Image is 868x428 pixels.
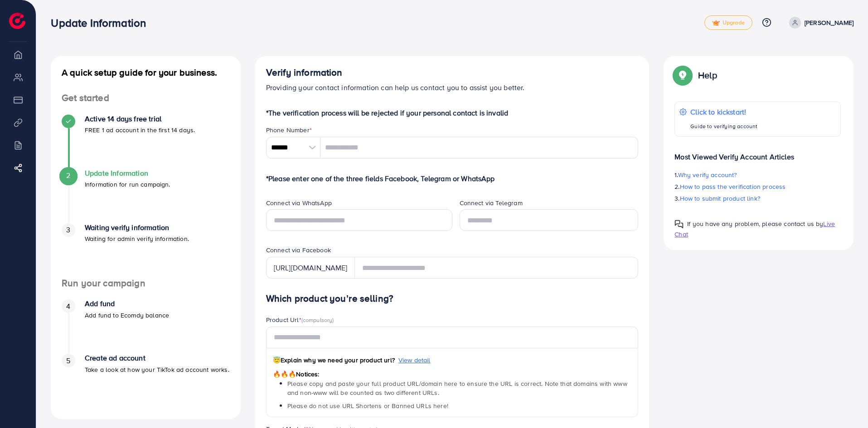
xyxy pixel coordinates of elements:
[85,115,195,123] h4: Active 14 days free trial
[51,169,241,223] li: Update Information
[51,223,241,278] li: Waiting verify information
[51,67,241,78] h4: A quick setup guide for your business.
[674,144,841,162] p: Most Viewed Verify Account Articles
[712,19,745,26] span: Upgrade
[51,92,241,104] h4: Get started
[460,198,523,207] label: Connect via Telegram
[680,194,760,203] span: How to submit product link?
[51,354,241,408] li: Create ad account
[266,245,331,255] label: Connect via Facebook
[266,173,639,184] p: *Please enter one of the three fields Facebook, Telegram or WhatsApp
[301,316,334,324] span: (compulsory)
[9,13,25,29] img: logo
[266,67,639,78] h4: Verify information
[51,278,241,289] h4: Run your campaign
[51,16,153,29] h3: Update Information
[287,379,627,397] span: Please copy and paste your full product URL/domain here to ensure the URL is correct. Note that d...
[85,125,195,135] p: FREE 1 ad account in the first 14 days.
[712,20,720,26] img: tick
[266,315,334,324] label: Product Url
[273,356,395,365] span: Explain why we need your product url?
[678,170,737,179] span: Why verify account?
[66,301,70,312] span: 4
[85,310,169,321] p: Add fund to Ecomdy balance
[85,179,170,190] p: Information for run campaign.
[680,182,786,191] span: How to pass the verification process
[51,299,241,354] li: Add fund
[85,364,229,375] p: Take a look at how your TikTok ad account works.
[698,70,717,81] p: Help
[66,356,70,366] span: 5
[85,299,169,308] h4: Add fund
[674,193,841,204] p: 3.
[786,17,853,29] a: [PERSON_NAME]
[266,257,355,279] div: [URL][DOMAIN_NAME]
[674,169,841,180] p: 1.
[805,17,853,28] p: [PERSON_NAME]
[674,67,691,83] img: Popup guide
[66,170,70,181] span: 2
[273,356,281,365] span: 😇
[66,225,70,235] span: 3
[85,169,170,178] h4: Update Information
[690,121,757,132] p: Guide to verifying account
[51,115,241,169] li: Active 14 days free trial
[266,125,312,135] label: Phone Number
[287,401,448,410] span: Please do not use URL Shortens or Banned URLs here!
[85,223,189,232] h4: Waiting verify information
[266,198,332,207] label: Connect via WhatsApp
[85,354,229,362] h4: Create ad account
[674,220,684,229] img: Popup guide
[687,219,823,228] span: If you have any problem, please contact us by
[704,15,752,30] a: tickUpgrade
[273,370,320,379] span: Notices:
[674,181,841,192] p: 2.
[266,293,639,304] h4: Which product you’re selling?
[690,106,757,117] p: Click to kickstart!
[273,370,296,379] span: 🔥🔥🔥
[266,107,639,118] p: *The verification process will be rejected if your personal contact is invalid
[85,233,189,244] p: Waiting for admin verify information.
[266,82,639,93] p: Providing your contact information can help us contact you to assist you better.
[398,356,431,365] span: View detail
